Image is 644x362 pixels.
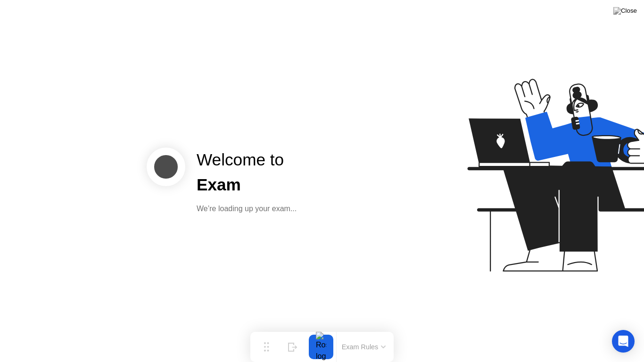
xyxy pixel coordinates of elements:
[339,343,389,351] button: Exam Rules
[613,7,637,15] img: Close
[197,173,297,197] div: Exam
[197,148,297,173] div: Welcome to
[612,330,635,353] div: Open Intercom Messenger
[197,203,297,214] div: We’re loading up your exam...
